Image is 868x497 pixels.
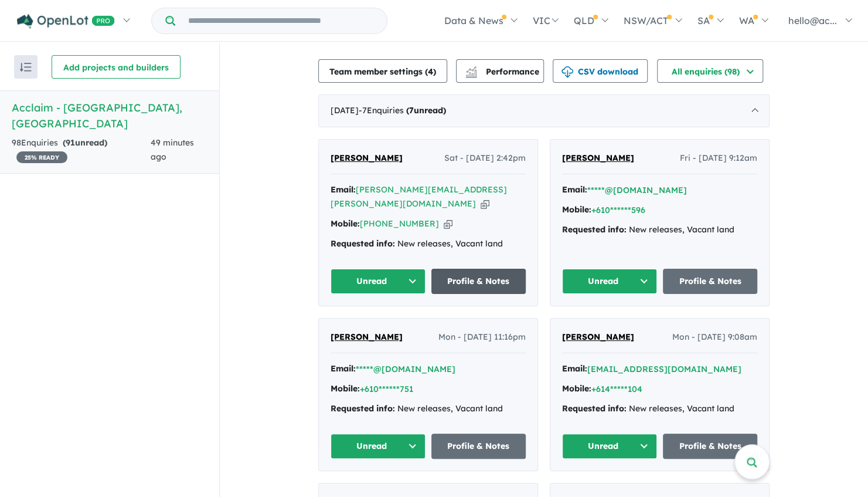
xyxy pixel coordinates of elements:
[17,14,115,29] img: Openlot PRO Logo White
[428,66,433,77] span: 4
[553,59,648,83] button: CSV download
[562,332,634,342] span: [PERSON_NAME]
[672,330,757,344] span: Mon - [DATE] 9:08am
[151,137,194,162] span: 49 minutes ago
[561,66,573,78] img: download icon
[331,269,426,294] button: Unread
[562,153,634,163] span: [PERSON_NAME]
[359,105,446,116] span: - 7 Enquir ies
[663,269,758,294] a: Profile & Notes
[788,15,837,26] span: hello@ac...
[587,363,741,376] button: [EMAIL_ADDRESS][DOMAIN_NAME]
[562,330,634,344] a: [PERSON_NAME]
[331,237,526,251] div: New releases, Vacant land
[562,402,757,416] div: New releases, Vacant land
[444,151,526,165] span: Sat - [DATE] 2:42pm
[331,403,395,414] strong: Requested info:
[465,70,477,77] img: bar-chart.svg
[562,204,591,215] strong: Mobile:
[331,184,507,209] a: [PERSON_NAME][EMAIL_ADDRESS][PERSON_NAME][DOMAIN_NAME]
[562,184,587,195] strong: Email:
[562,269,657,294] button: Unread
[360,218,439,229] a: [PHONE_NUMBER]
[562,224,627,235] strong: Requested info:
[331,363,356,374] strong: Email:
[466,66,476,73] img: line-chart.svg
[20,63,32,72] img: sort.svg
[12,100,207,131] h5: Acclaim - [GEOGRAPHIC_DATA] , [GEOGRAPHIC_DATA]
[562,151,634,165] a: [PERSON_NAME]
[562,223,757,237] div: New releases, Vacant land
[12,136,151,164] div: 98 Enquir ies
[331,402,526,416] div: New releases, Vacant land
[431,434,526,459] a: Profile & Notes
[406,105,446,116] strong: ( unread)
[331,383,360,394] strong: Mobile:
[657,59,763,83] button: All enquiries (98)
[178,8,384,33] input: Try estate name, suburb, builder or developer
[331,238,395,249] strong: Requested info:
[562,434,657,459] button: Unread
[663,434,758,459] a: Profile & Notes
[456,59,544,83] button: Performance
[438,330,526,344] span: Mon - [DATE] 11:16pm
[318,59,447,83] button: Team member settings (4)
[409,105,414,116] span: 7
[331,184,356,195] strong: Email:
[562,363,587,374] strong: Email:
[680,151,757,165] span: Fri - [DATE] 9:12am
[16,151,67,163] span: 25 % READY
[481,198,489,210] button: Copy
[331,218,360,229] strong: Mobile:
[331,330,403,344] a: [PERSON_NAME]
[444,218,452,230] button: Copy
[331,332,403,342] span: [PERSON_NAME]
[66,137,75,148] span: 91
[318,94,770,127] div: [DATE]
[331,434,426,459] button: Unread
[467,66,539,77] span: Performance
[331,153,403,163] span: [PERSON_NAME]
[331,151,403,165] a: [PERSON_NAME]
[562,403,627,414] strong: Requested info:
[63,137,107,148] strong: ( unread)
[52,55,181,79] button: Add projects and builders
[562,383,591,394] strong: Mobile:
[431,269,526,294] a: Profile & Notes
